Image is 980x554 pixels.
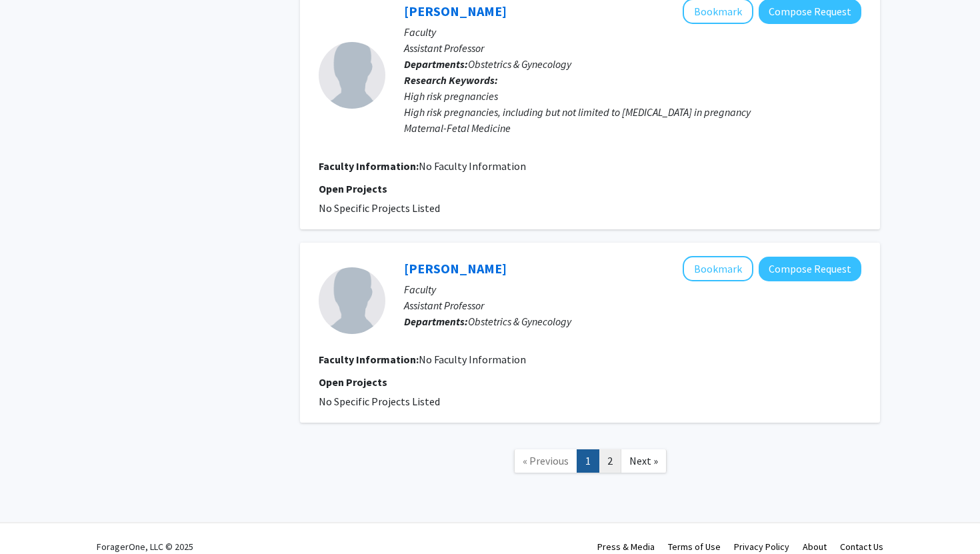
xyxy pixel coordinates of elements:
[419,353,526,366] span: No Faculty Information
[404,260,507,277] a: [PERSON_NAME]
[319,181,861,197] p: Open Projects
[404,73,498,87] b: Research Keywords:
[404,57,468,71] b: Departments:
[319,374,861,390] p: Open Projects
[10,494,57,544] iframe: Chat
[319,395,440,408] span: No Specific Projects Listed
[577,449,599,473] a: 1
[319,159,419,173] b: Faculty Information:
[629,454,658,467] span: Next »
[404,40,861,56] p: Assistant Professor
[404,88,861,136] div: High risk pregnancies High risk pregnancies, including but not limited to [MEDICAL_DATA] in pregn...
[468,57,571,71] span: Obstetrics & Gynecology
[597,541,655,553] a: Press & Media
[404,281,861,297] p: Faculty
[683,256,753,281] button: Add Elizabeth Liveright to Bookmarks
[319,353,419,366] b: Faculty Information:
[404,24,861,40] p: Faculty
[668,541,721,553] a: Terms of Use
[840,541,883,553] a: Contact Us
[514,449,577,473] a: Previous Page
[404,297,861,313] p: Assistant Professor
[419,159,526,173] span: No Faculty Information
[404,315,468,328] b: Departments:
[404,3,507,19] a: [PERSON_NAME]
[599,449,621,473] a: 2
[759,257,861,281] button: Compose Request to Elizabeth Liveright
[734,541,789,553] a: Privacy Policy
[803,541,827,553] a: About
[468,315,571,328] span: Obstetrics & Gynecology
[523,454,569,467] span: « Previous
[621,449,667,473] a: Next
[319,201,440,215] span: No Specific Projects Listed
[300,436,880,490] nav: Page navigation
